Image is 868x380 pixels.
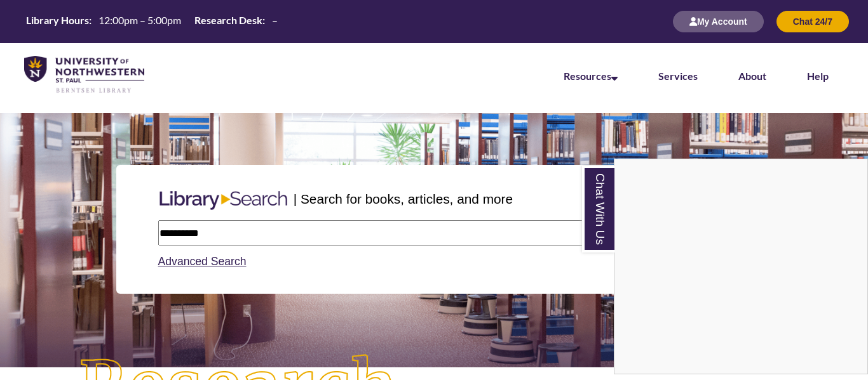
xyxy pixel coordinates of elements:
img: UNWSP Library Logo [24,56,144,94]
a: Help [807,70,829,82]
iframe: Chat Widget [614,159,867,374]
a: Services [658,70,698,82]
a: Chat With Us [582,166,614,252]
a: About [738,70,766,82]
div: Chat With Us [614,159,868,374]
a: Resources [564,70,618,82]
